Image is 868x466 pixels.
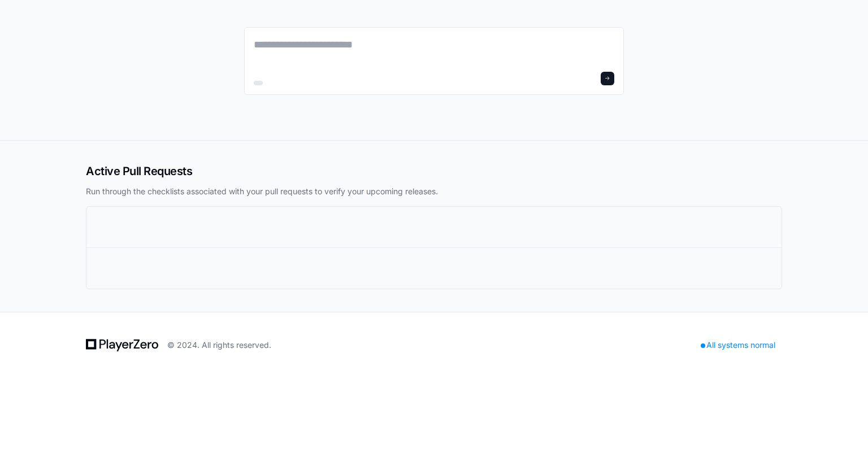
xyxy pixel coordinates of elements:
[86,163,782,179] h2: Active Pull Requests
[86,186,782,197] p: Run through the checklists associated with your pull requests to verify your upcoming releases.
[80,62,137,71] a: Powered byPylon
[694,337,782,353] div: All systems normal
[112,62,137,71] span: Pylon
[167,339,271,351] div: © 2024. All rights reserved.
